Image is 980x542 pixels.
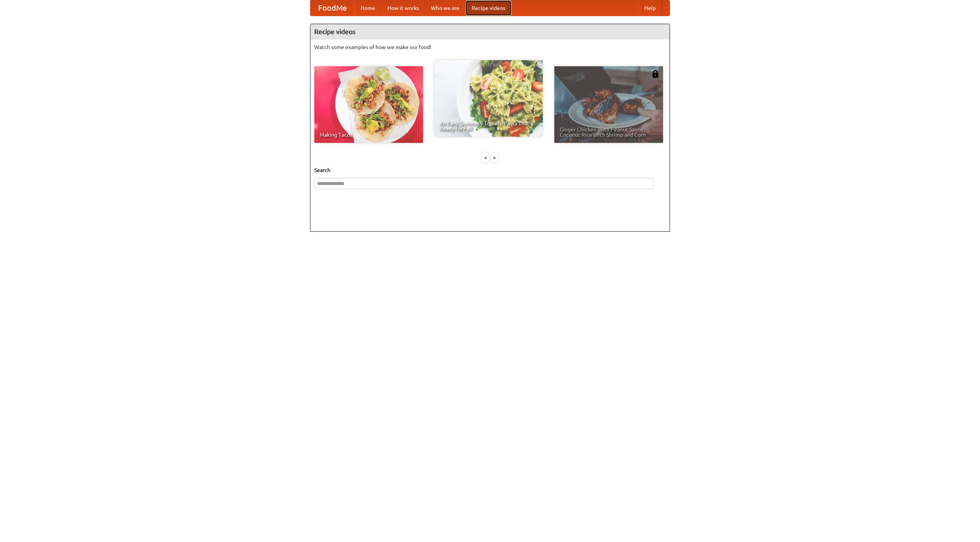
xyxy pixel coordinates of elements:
a: Making Tacos [314,66,423,143]
div: « [482,153,489,162]
a: An Easy, Summery Tomato Pasta That's Ready for Fall [434,60,543,137]
a: Who we are [425,0,465,16]
a: FoodMe [310,0,354,16]
span: An Easy, Summery Tomato Pasta That's Ready for Fall [439,121,537,131]
a: How it works [381,0,425,16]
img: 483408.png [652,70,659,78]
div: » [491,153,498,162]
a: Recipe videos [465,0,511,16]
span: Making Tacos [320,132,418,138]
a: Home [354,0,381,16]
a: Help [638,0,662,16]
p: Watch some examples of how we make our food! [314,43,666,51]
h4: Recipe videos [310,24,670,39]
h5: Search [314,166,666,174]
